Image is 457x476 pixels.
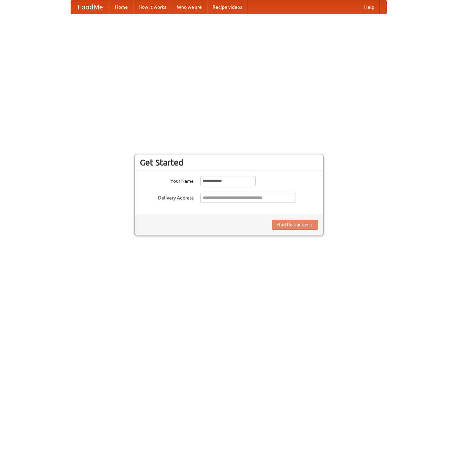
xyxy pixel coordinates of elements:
label: Your Name [140,176,194,184]
a: FoodMe [71,0,110,14]
a: Recipe videos [207,0,247,14]
a: Help [359,0,380,14]
a: Home [110,0,133,14]
h3: Get Started [140,157,318,168]
a: Who we are [172,0,207,14]
a: How it works [133,0,172,14]
button: Find Restaurants! [272,220,318,230]
label: Delivery Address [140,193,194,201]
